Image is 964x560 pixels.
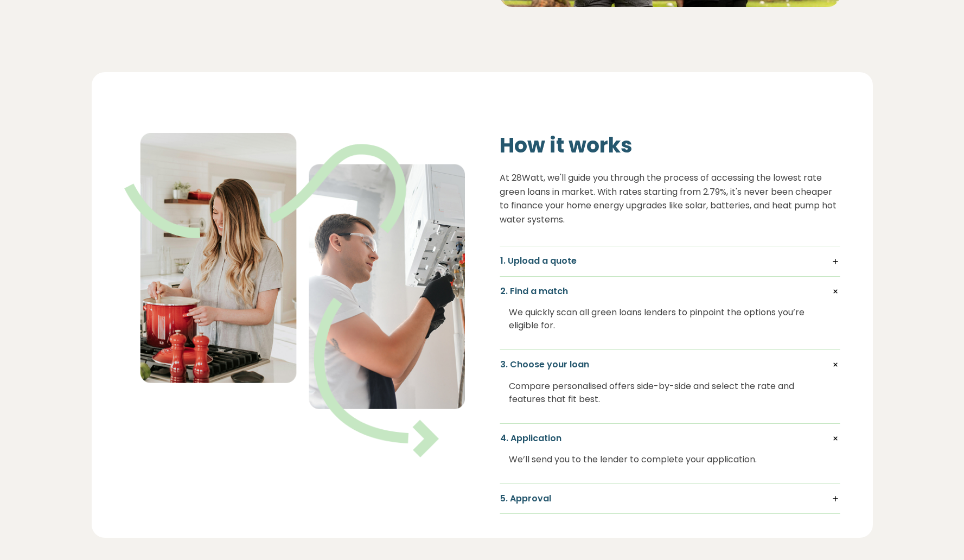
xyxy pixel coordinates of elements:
[124,133,465,457] img: Illustration showing finance steps
[500,432,840,444] h5: 4. Application
[500,493,840,505] h5: 5. Approval
[500,133,840,158] h2: How it works
[500,359,840,371] h5: 3. Choose your loan
[509,444,831,475] div: We’ll send you to the lender to complete your application.
[500,255,840,267] h5: 1. Upload a quote
[509,297,831,341] div: We quickly scan all green loans lenders to pinpoint the options you’re eligible for.
[500,171,840,226] p: At 28Watt, we'll guide you through the process of accessing the lowest rate green loans in market...
[500,285,840,297] h5: 2. Find a match
[509,371,831,415] div: Compare personalised offers side-by-side and select the rate and features that fit best.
